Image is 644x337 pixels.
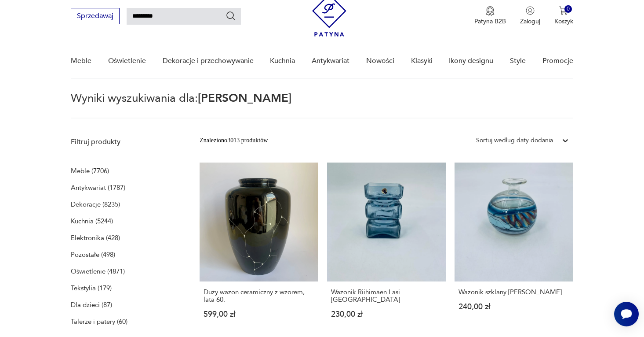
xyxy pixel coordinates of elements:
a: Style [510,44,526,78]
a: Ikona medaluPatyna B2B [474,6,506,26]
a: Ikony designu [449,44,493,78]
p: Koszyk [554,17,573,26]
button: Sprzedawaj [71,8,120,24]
p: 230,00 zł [331,311,442,318]
a: Talerze i patery (60) [71,315,127,328]
button: Zaloguj [520,6,540,26]
h3: Wazonik szklany [PERSON_NAME] [458,289,569,296]
a: Kuchnia [270,44,295,78]
p: Patyna B2B [474,17,506,26]
img: Ikonka użytkownika [526,6,535,15]
span: [PERSON_NAME] [198,90,291,106]
a: Dekoracje (8235) [71,198,120,211]
p: Filtruj produkty [71,137,178,147]
p: 240,00 zł [458,303,569,311]
a: Oświetlenie [108,44,146,78]
img: Ikona koszyka [559,6,568,15]
div: Znaleziono 3013 produktów [200,136,268,145]
a: Tekstylia (179) [71,282,112,294]
a: Sprzedawaj [71,14,120,20]
div: 0 [564,5,572,13]
a: Antykwariat (1787) [71,181,125,194]
a: Dekoracje i przechowywanie [163,44,254,78]
a: Duży wazon ceramiczny z wzorem, lata 60.Duży wazon ceramiczny z wzorem, lata 60.599,00 zł [200,163,318,335]
p: Zaloguj [520,17,540,26]
a: Klasyki [411,44,433,78]
iframe: Smartsupp widget button [614,302,639,326]
a: Elektronika (428) [71,232,120,244]
div: Sortuj według daty dodania [476,136,553,145]
button: Patyna B2B [474,6,506,26]
p: 599,00 zł [204,311,314,318]
a: Dla dzieci (87) [71,299,112,311]
a: Antykwariat [312,44,349,78]
a: Meble (7706) [71,165,109,177]
button: 0Koszyk [554,6,573,26]
p: Wyniki wyszukiwania dla: [71,93,573,119]
img: Ikona medalu [486,6,495,16]
a: Wazonik szklany Pavel MolnarWazonik szklany [PERSON_NAME]240,00 zł [455,163,573,335]
h3: Duży wazon ceramiczny z wzorem, lata 60. [204,289,314,304]
h3: Wazonik Riihimäen Lasi [GEOGRAPHIC_DATA] [331,289,442,304]
button: Szukaj [226,11,236,21]
a: Promocje [542,44,573,78]
a: Wazonik Riihimäen Lasi FinlandWazonik Riihimäen Lasi [GEOGRAPHIC_DATA]230,00 zł [327,163,446,335]
a: Nowości [366,44,394,78]
a: Meble [71,44,91,78]
a: Oświetlenie (4871) [71,265,125,278]
a: Pozostałe (498) [71,248,115,261]
a: Kuchnia (5244) [71,215,113,227]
